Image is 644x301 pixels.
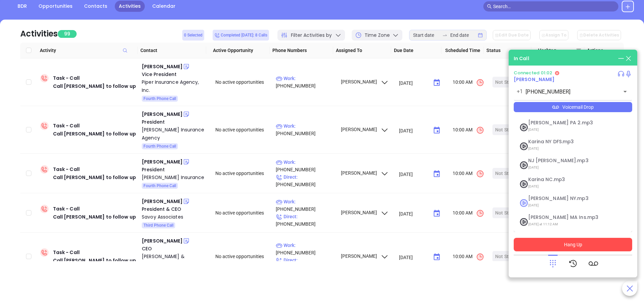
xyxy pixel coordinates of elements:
span: Work : [276,159,296,165]
div: No active opportunities [215,78,270,86]
th: Scheduled Time [441,43,484,58]
span: Work : [276,76,296,81]
p: [PHONE_NUMBER] [276,242,334,256]
div: Call [PERSON_NAME] to follow up [53,82,136,90]
a: BDR [14,1,31,12]
div: Task - Call [53,205,136,221]
div: Not Started [495,168,520,179]
input: MM/DD/YYYY [399,254,428,260]
span: [PERSON_NAME] MA Ins.mp3 [528,215,601,220]
p: [PHONE_NUMBER] [276,198,334,213]
span: Work : [276,243,296,248]
a: [PERSON_NAME] [514,76,555,83]
span: [DATE] [528,125,601,134]
button: left [534,267,544,277]
span: [DATE] at 11:12 AM [528,220,601,229]
span: Completed [DATE]: 8 Calls [214,31,267,39]
span: [PERSON_NAME] NY.mp3 [528,196,601,201]
span: [DATE] [528,182,601,191]
div: CEO [142,245,206,252]
span: 10:00 AM [453,170,484,178]
button: Assign To [539,30,568,40]
th: Active Opportunity [206,43,270,58]
div: Call [PERSON_NAME] to follow up [53,213,136,221]
div: No active opportunities [215,253,270,260]
p: [PHONE_NUMBER] [276,173,334,188]
a: Piper Insurance Agency, Inc. [142,78,206,94]
span: 0 Selected [184,31,203,39]
span: Karina NC.mp3 [528,177,601,182]
input: Search… [493,3,615,10]
span: swap-right [442,32,448,38]
input: MM/DD/YYYY [399,210,428,217]
div: In Call [514,55,529,62]
a: Opportunities [34,1,77,12]
span: [PERSON_NAME] [340,210,389,215]
div: Call [PERSON_NAME] to follow up [53,173,136,181]
span: to [442,32,448,38]
div: No active opportunities [215,126,270,133]
div: Task - Call [53,248,136,265]
span: [DATE] [528,163,601,172]
button: Choose date, selected date is Sep 29, 2025 [430,207,444,220]
div: Call [PERSON_NAME] to follow up [53,256,136,265]
th: Phone Numbers [270,43,333,58]
span: Fourth Phone Call [143,95,176,102]
div: No active opportunities [215,170,270,177]
span: 10:00 AM [453,78,484,87]
div: Call [PERSON_NAME] to follow up [53,130,136,138]
span: Direct : [276,214,298,219]
a: [PERSON_NAME] & [PERSON_NAME], Inc. [142,252,206,269]
a: [PERSON_NAME] Insurance [142,173,206,181]
li: Previous Page [534,267,544,277]
input: End date [450,31,477,39]
span: Fourth Phone Call [143,143,176,150]
span: Hashtag [538,47,573,54]
span: [PERSON_NAME] [340,127,389,132]
span: [DATE] [528,201,601,210]
div: Task - Call [53,165,136,181]
button: right [574,267,585,277]
th: Assigned To [333,43,391,58]
div: President [142,166,206,173]
div: Not Started [495,207,520,218]
div: Not Started [495,77,520,87]
button: Choose date, selected date is Sep 29, 2025 [430,167,444,181]
a: Activities [115,1,145,12]
span: Direct : [276,257,298,263]
span: Fourth Phone Call [143,182,176,190]
p: [PHONE_NUMBER] [276,256,334,271]
span: Time Zone [365,32,390,39]
input: Start date [413,31,439,39]
th: Due Date [391,43,441,58]
th: Contact [138,43,207,58]
div: [PERSON_NAME] [142,237,183,245]
th: Actions [584,43,616,58]
div: Activities [20,28,58,40]
span: Karina NY DFS.mp3 [528,139,601,144]
th: Status [484,43,531,58]
span: [PERSON_NAME] [340,170,389,176]
input: MM/DD/YYYY [399,171,428,177]
span: Work : [276,199,296,204]
span: 01:02 [541,70,553,76]
div: [PERSON_NAME] [142,110,183,118]
span: NJ [PERSON_NAME].mp3 [528,158,601,163]
span: search [487,4,492,9]
button: Choose date, selected date is Sep 29, 2025 [430,124,444,137]
div: [PERSON_NAME] [142,62,183,71]
span: [PERSON_NAME] PA 2.mp3 [528,120,601,125]
span: Activity [40,47,135,54]
div: No active opportunities [215,209,270,217]
p: [PHONE_NUMBER] [276,158,334,173]
a: [PERSON_NAME] Insurance Agency [142,126,206,142]
input: Enter phone number or name [526,88,610,96]
input: MM/DD/YYYY [399,79,428,86]
div: Not Started [495,124,520,135]
button: Edit Due Date [493,30,531,40]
